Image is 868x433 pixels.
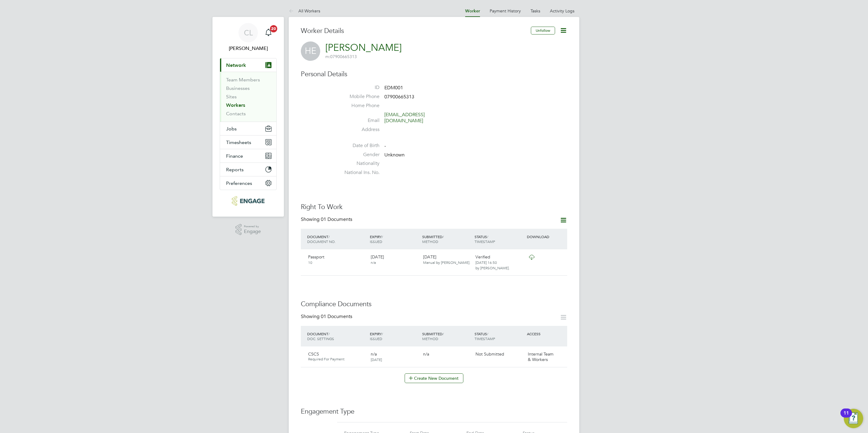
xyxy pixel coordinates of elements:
[328,234,330,239] span: /
[337,117,380,124] label: Email
[368,252,421,267] div: [DATE]
[232,196,264,206] img: protechltd-logo-retina.png
[405,373,463,383] button: Create New Document
[226,102,245,108] a: Workers
[531,27,555,34] button: Unfollow
[382,234,383,239] span: /
[301,216,353,223] div: Showing
[307,239,336,244] span: DOCUMENT NO.
[473,328,525,344] div: STATUS
[325,42,402,54] a: [PERSON_NAME]
[337,143,380,149] label: Date of Birth
[337,103,380,109] label: Home Phone
[844,409,863,428] button: Open Resource Center, 11 new notifications
[308,260,312,265] span: 10
[490,8,521,14] a: Payment History
[220,23,277,52] a: CL[PERSON_NAME]
[442,331,444,336] span: /
[422,336,438,341] span: METHOD
[382,331,383,336] span: /
[422,239,438,244] span: METHOD
[421,231,473,247] div: SUBMITTED
[226,153,243,159] span: Finance
[226,139,251,145] span: Timesheets
[325,54,357,59] span: 07900665313
[337,152,380,158] label: Gender
[226,111,246,116] a: Contacts
[220,58,276,72] button: Network
[289,8,320,14] a: All Workers
[337,93,380,100] label: Mobile Phone
[301,313,353,320] div: Showing
[465,8,480,14] a: Worker
[301,41,320,61] span: HE
[423,260,470,265] span: Manual by [PERSON_NAME].
[306,252,368,267] div: Passport
[384,112,425,124] a: [EMAIL_ADDRESS][DOMAIN_NAME]
[371,357,382,362] span: [DATE]
[306,231,368,247] div: DOCUMENT
[528,351,554,362] span: Internal Team & Workers
[328,331,330,336] span: /
[220,176,276,190] button: Preferences
[531,8,540,14] a: Tasks
[475,239,495,244] span: TIMESTAMP
[384,94,414,100] span: 07900665313
[384,143,386,149] span: -
[487,331,488,336] span: /
[423,351,429,357] span: n/a
[220,122,276,135] button: Jobs
[370,239,382,244] span: ISSUED
[487,234,488,239] span: /
[301,407,567,416] h3: Engagement Type
[307,336,334,341] span: DOC. SETTINGS
[220,45,277,52] span: Chloe Lyons
[475,254,490,260] span: Verified
[226,94,237,100] a: Sites
[220,72,276,122] div: Network
[337,84,380,91] label: ID
[220,136,276,149] button: Timesheets
[368,231,421,247] div: EXPIRY
[370,336,382,341] span: ISSUED
[308,357,366,362] span: Required For Payment
[301,27,531,35] h3: Worker Details
[244,224,261,229] span: Powered by
[270,25,277,32] span: 20
[244,29,253,37] span: CL
[384,152,405,158] span: Unknown
[337,169,380,176] label: National Ins. No.
[226,180,252,186] span: Preferences
[475,336,495,341] span: TIMESTAMP
[308,351,319,357] span: CSCS
[220,196,277,206] a: Go to home page
[226,85,250,91] a: Businesses
[244,229,261,234] span: Engage
[301,203,567,212] h3: Right To Work
[421,252,473,267] div: [DATE]
[371,260,376,265] span: n/a
[220,149,276,162] button: Finance
[384,85,403,91] span: EDM001
[337,126,380,133] label: Address
[226,126,237,132] span: Jobs
[220,163,276,176] button: Reports
[525,231,567,242] div: DOWNLOAD
[301,300,567,309] h3: Compliance Documents
[475,351,504,357] span: Not Submitted
[525,328,567,339] div: ACCESS
[321,313,352,320] span: 01 Documents
[550,8,574,14] a: Activity Logs
[473,231,525,247] div: STATUS
[212,17,284,217] nav: Main navigation
[226,62,246,68] span: Network
[325,54,330,59] span: m:
[843,413,849,421] div: 11
[368,328,421,344] div: EXPIRY
[337,160,380,167] label: Nationality
[475,260,497,265] span: [DATE] 16:50
[306,328,368,344] div: DOCUMENT
[475,265,510,270] span: by [PERSON_NAME].
[421,328,473,344] div: SUBMITTED
[321,216,352,222] span: 01 Documents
